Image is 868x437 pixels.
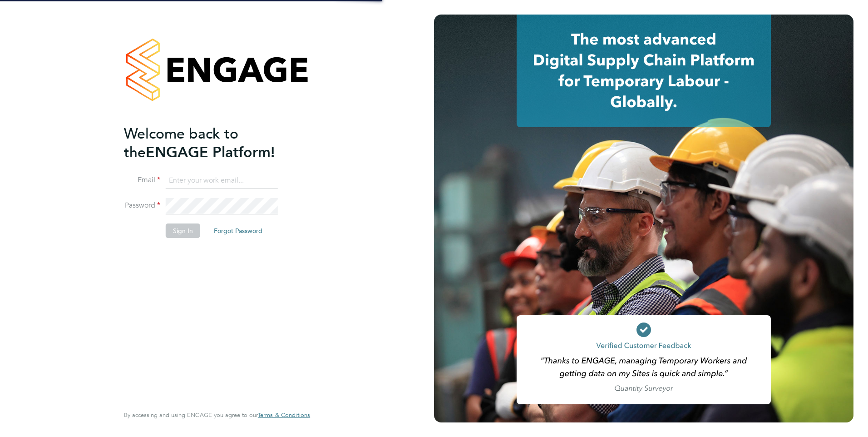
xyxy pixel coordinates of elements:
span: Welcome back to the [124,125,238,161]
a: Terms & Conditions [258,412,310,419]
label: Email [124,175,160,185]
button: Sign In [166,223,200,238]
button: Forgot Password [207,223,270,238]
input: Enter your work email... [166,173,278,189]
span: By accessing and using ENGAGE you agree to our [124,411,310,419]
h2: ENGAGE Platform! [124,124,301,162]
label: Password [124,201,160,210]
